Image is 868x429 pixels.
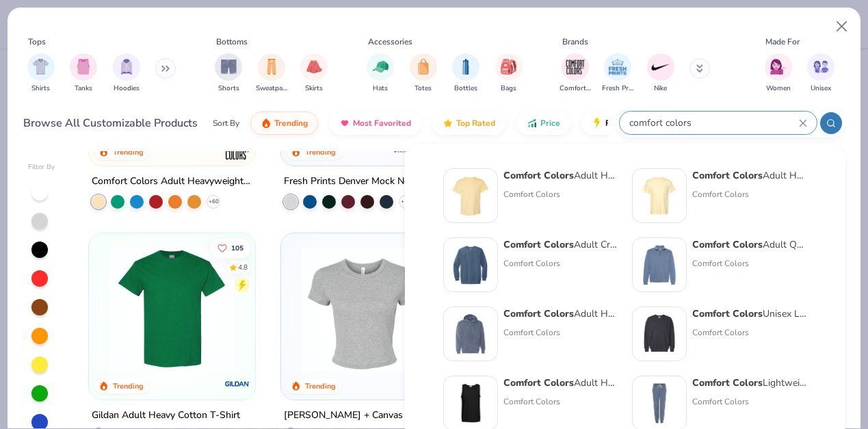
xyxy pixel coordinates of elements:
[75,83,92,94] span: Tanks
[503,237,618,252] div: Adult Crewneck Sweatshirt
[560,53,591,94] button: filter button
[495,53,523,94] button: filter button
[503,395,618,408] div: Comfort Colors
[114,83,140,94] span: Hoodies
[449,174,492,217] img: 029b8af0-80e6-406f-9fdc-fdf898547912
[638,313,681,355] img: 92253b97-214b-4b5a-8cde-29cfb8752a47
[565,57,586,77] img: Comfort Colors Image
[221,59,237,75] img: Shorts Image
[295,247,434,372] img: aa15adeb-cc10-480b-b531-6e6e449d5067
[503,376,574,389] strong: Comfort Colors
[452,53,479,94] div: filter for Bottles
[458,59,473,75] img: Bottles Image
[647,53,674,94] button: filter button
[592,118,603,129] img: flash.gif
[300,53,328,94] button: filter button
[692,326,807,339] div: Comfort Colors
[807,53,834,94] button: filter button
[692,257,807,270] div: Comfort Colors
[602,53,633,94] div: filter for Fresh Prints
[231,244,244,251] span: 105
[454,83,477,94] span: Bottles
[638,244,681,286] img: 70e04f9d-cd5a-4d8d-b569-49199ba2f040
[692,169,763,182] strong: Comfort Colors
[92,173,252,190] div: Comfort Colors Adult Heavyweight T-Shirt
[602,53,633,94] button: filter button
[628,115,799,131] input: Try "T-Shirt"
[27,53,55,94] div: filter for Shirts
[256,83,287,94] span: Sweatpants
[264,59,279,75] img: Sweatpants Image
[503,257,618,270] div: Comfort Colors
[829,14,855,40] button: Close
[692,168,807,183] div: Adult Heavyweight RS Pocket T-Shirt
[540,118,560,129] span: Price
[443,118,453,129] img: TopRated.gif
[368,36,412,48] div: Accessories
[503,376,618,390] div: Adult Heavyweight RS Tank
[807,53,834,94] div: filter for Unisex
[770,59,786,75] img: Women Image
[284,173,445,190] div: Fresh Prints Denver Mock Neck Heavyweight Sweatshirt
[432,112,505,135] button: Top Rated
[607,57,628,77] img: Fresh Prints Image
[256,53,287,94] div: filter for Sweatpants
[238,262,248,272] div: 4.8
[692,307,763,320] strong: Comfort Colors
[449,244,492,286] img: 1f2d2499-41e0-44f5-b794-8109adf84418
[28,36,46,48] div: Tops
[692,376,807,390] div: Lightweight Adult Sweatpants
[503,238,574,251] strong: Comfort Colors
[274,118,308,129] span: Trending
[329,112,421,135] button: Most Favorited
[28,162,55,172] div: Filter By
[113,53,140,94] div: filter for Hoodies
[224,370,251,398] img: Gildan logo
[638,174,681,217] img: 284e3bdb-833f-4f21-a3b0-720291adcbd9
[306,59,322,75] img: Skirts Image
[560,83,591,94] span: Comfort Colors
[516,112,570,135] button: Price
[503,307,574,320] strong: Comfort Colors
[647,53,674,94] div: filter for Nike
[562,36,588,48] div: Brands
[211,238,250,257] button: Like
[560,53,591,94] div: filter for Comfort Colors
[602,83,633,94] span: Fresh Prints
[503,307,618,321] div: Adult Hooded Sweatshirt
[70,53,97,94] div: filter for Tanks
[103,247,241,372] img: db319196-8705-402d-8b46-62aaa07ed94f
[692,238,763,251] strong: Comfort Colors
[449,313,492,355] img: ff9285ed-6195-4d41-bd6b-4a29e0566347
[305,83,323,94] span: Skirts
[353,118,411,129] span: Most Favorited
[410,53,437,94] button: filter button
[692,307,807,321] div: Unisex Lightweight Cotton Crewneck Sweatshirt
[256,53,287,94] button: filter button
[765,36,800,48] div: Made For
[76,59,91,75] img: Tanks Image
[213,117,239,129] div: Sort By
[452,53,479,94] button: filter button
[224,136,251,164] img: Comfort Colors logo
[654,83,667,94] span: Nike
[216,36,248,48] div: Bottoms
[367,53,394,94] div: filter for Hats
[119,59,134,75] img: Hoodies Image
[31,83,50,94] span: Shirts
[503,168,618,183] div: Adult Heavyweight T-Shirt
[339,118,350,129] img: most_fav.gif
[638,382,681,424] img: e90485c2-bda2-4c56-95cf-7bd897df7ba4
[27,53,55,94] button: filter button
[33,59,49,75] img: Shirts Image
[113,53,140,94] button: filter button
[410,53,437,94] div: filter for Totes
[23,115,198,131] div: Browse All Customizable Products
[415,83,432,94] span: Totes
[449,382,492,424] img: 9bb46401-8c70-4267-b63b-7ffdba721e82
[765,53,792,94] div: filter for Women
[456,118,495,129] span: Top Rated
[650,57,671,77] img: Nike Image
[284,407,445,424] div: [PERSON_NAME] + Canvas [DEMOGRAPHIC_DATA]' Micro Ribbed Baby Tee
[401,198,411,206] span: + 10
